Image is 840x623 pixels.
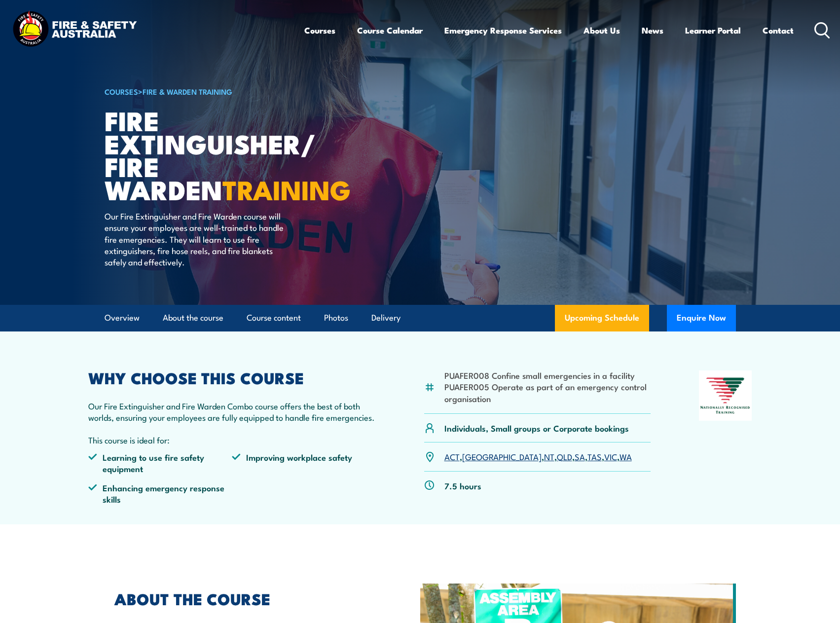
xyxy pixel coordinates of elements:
[105,85,348,97] h6: >
[444,451,632,462] p: , , , , , , ,
[667,305,736,331] button: Enquire Now
[357,17,423,43] a: Course Calendar
[88,482,232,505] li: Enhancing emergency response skills
[88,451,232,475] li: Learning to use fire safety equipment
[371,305,401,331] a: Delivery
[444,381,651,404] li: PUAFER005 Operate as part of an emergency control organisation
[544,450,554,462] a: NT
[232,451,376,475] li: Improving workplace safety
[557,450,572,462] a: QLD
[105,305,140,331] a: Overview
[444,17,562,43] a: Emergency Response Services
[444,369,651,381] li: PUAFER008 Confine small emergencies in a facility
[685,17,741,43] a: Learner Portal
[575,450,585,462] a: SA
[444,480,481,491] p: 7.5 hours
[105,86,138,97] a: COURSES
[88,370,376,384] h2: WHY CHOOSE THIS COURSE
[763,17,794,43] a: Contact
[143,86,232,97] a: Fire & Warden Training
[642,17,663,43] a: News
[304,17,335,43] a: Courses
[699,370,752,421] img: Nationally Recognised Training logo.
[620,450,632,462] a: WA
[88,400,376,423] p: Our Fire Extinguisher and Fire Warden Combo course offers the best of both worlds, ensuring your ...
[584,17,620,43] a: About Us
[247,305,301,331] a: Course content
[105,210,285,268] p: Our Fire Extinguisher and Fire Warden course will ensure your employees are well-trained to handl...
[114,591,375,605] h2: ABOUT THE COURSE
[604,450,617,462] a: VIC
[163,305,223,331] a: About the course
[105,109,348,201] h1: Fire Extinguisher/ Fire Warden
[444,422,629,434] p: Individuals, Small groups or Corporate bookings
[462,450,542,462] a: [GEOGRAPHIC_DATA]
[222,168,351,209] strong: TRAINING
[444,450,460,462] a: ACT
[587,450,602,462] a: TAS
[555,305,649,331] a: Upcoming Schedule
[88,434,376,445] p: This course is ideal for:
[324,305,348,331] a: Photos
